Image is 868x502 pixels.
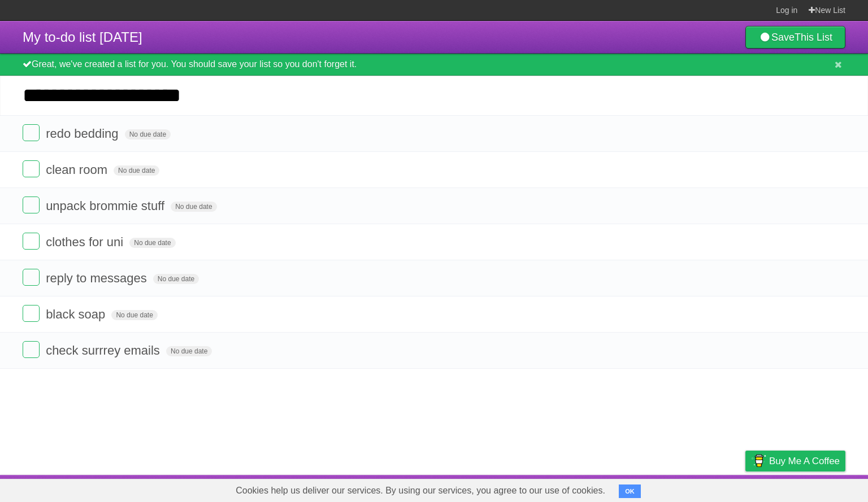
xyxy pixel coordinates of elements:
[795,32,832,43] b: This List
[171,202,216,212] span: No due date
[745,26,845,49] a: SaveThis List
[46,271,150,285] span: reply to messages
[692,478,717,499] a: Terms
[166,346,212,356] span: No due date
[46,163,110,177] span: clean room
[769,451,840,471] span: Buy me a coffee
[153,274,199,284] span: No due date
[23,124,40,141] label: Done
[46,199,167,213] span: unpack brommie stuff
[125,129,171,139] span: No due date
[745,451,845,472] a: Buy me a coffee
[46,307,108,321] span: black soap
[619,484,641,498] button: OK
[111,310,157,320] span: No due date
[632,478,678,499] a: Developers
[46,343,163,357] span: check surrrey emails
[23,305,40,322] label: Done
[129,238,175,248] span: No due date
[774,478,845,499] a: Suggest a feature
[224,479,617,502] span: Cookies help us deliver our services. By using our services, you agree to our use of cookies.
[595,478,619,499] a: About
[46,235,126,249] span: clothes for uni
[23,29,142,45] span: My to-do list [DATE]
[751,451,766,470] img: Buy me a coffee
[731,478,760,499] a: Privacy
[23,160,40,177] label: Done
[23,341,40,358] label: Done
[23,269,40,286] label: Done
[46,126,121,141] span: redo bedding
[23,233,40,250] label: Done
[114,165,159,176] span: No due date
[23,197,40,213] label: Done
